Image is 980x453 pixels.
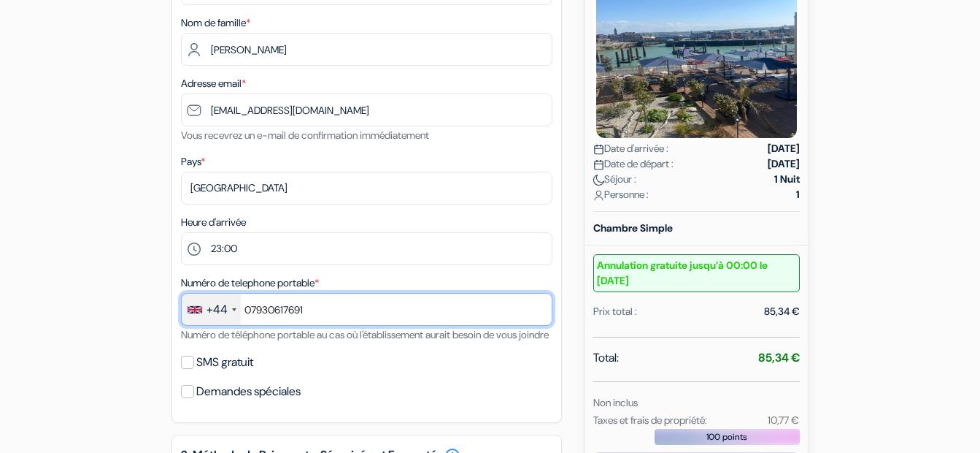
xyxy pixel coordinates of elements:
strong: [DATE] [768,156,800,172]
input: 7400 123456 [181,293,552,326]
div: 85,34 € [764,304,800,319]
span: Date d'arrivée : [593,141,668,156]
strong: 1 [796,187,800,202]
span: Date de départ : [593,156,674,172]
label: Heure d'arrivée [181,215,246,230]
label: Demandes spéciales [196,381,301,402]
img: user_icon.svg [593,190,604,201]
small: Numéro de téléphone portable au cas où l'établissement aurait besoin de vous joindre [181,328,549,341]
small: Annulation gratuite jusqu’à 00:00 le [DATE] [593,254,800,292]
div: Prix total : [593,304,637,319]
label: Adresse email [181,76,246,91]
input: Entrer le nom de famille [181,33,552,66]
label: Numéro de telephone portable [181,275,319,291]
div: United Kingdom: +44 [182,294,241,325]
small: 10,77 € [768,414,799,427]
span: Séjour : [593,172,636,187]
img: calendar.svg [593,144,604,155]
div: +44 [207,301,228,319]
small: Non inclus [593,396,638,409]
strong: 1 Nuit [774,172,800,187]
label: Pays [181,154,205,170]
small: Taxes et frais de propriété: [593,414,707,427]
label: Nom de famille [181,15,250,31]
span: Total: [593,349,619,367]
strong: [DATE] [768,141,800,156]
span: Personne : [593,187,649,202]
img: moon.svg [593,175,604,186]
input: Entrer adresse e-mail [181,94,552,126]
label: SMS gratuit [196,352,253,373]
small: Vous recevrez un e-mail de confirmation immédiatement [181,129,429,142]
img: calendar.svg [593,159,604,170]
span: 100 points [706,430,747,444]
strong: 85,34 € [758,350,800,365]
b: Chambre Simple [593,221,673,235]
